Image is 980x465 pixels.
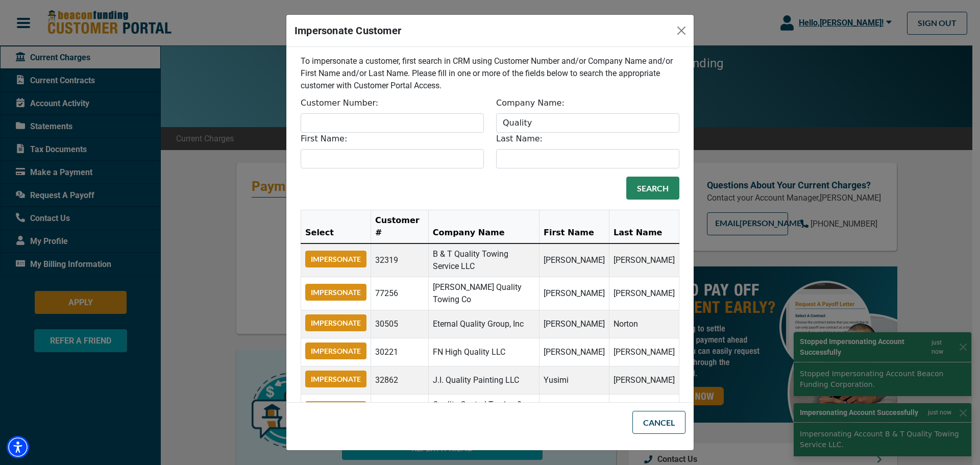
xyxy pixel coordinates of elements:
[375,287,424,300] p: 77256
[433,248,535,273] p: B & T Quality Towing Service LLC
[305,314,366,331] button: Impersonate
[433,399,535,423] p: Quality Control Towing & Recovery LLC
[539,210,609,244] th: First Name
[626,177,679,200] button: Search
[614,318,675,330] p: Norton
[433,281,535,306] p: [PERSON_NAME] Quality Towing Co
[544,287,605,300] p: [PERSON_NAME]
[7,436,29,458] div: Accessibility Menu
[375,318,424,330] p: 30505
[295,23,401,38] h5: Impersonate Customer
[301,97,378,109] label: Customer Number:
[433,374,535,386] p: J.I. Quality Painting LLC
[496,133,543,145] label: Last Name:
[433,346,535,358] p: FN High Quality LLC
[496,97,565,109] label: Company Name:
[371,210,429,244] th: Customer #
[375,254,424,266] p: 32319
[428,210,539,244] th: Company Name
[375,346,424,358] p: 30221
[305,284,366,301] button: Impersonate
[305,401,366,418] button: Impersonate
[544,374,605,386] p: Yusimi
[433,318,535,330] p: Eternal Quality Group, Inc
[614,254,675,266] p: [PERSON_NAME]
[544,346,605,358] p: [PERSON_NAME]
[614,374,675,386] p: [PERSON_NAME]
[305,342,366,359] button: Impersonate
[544,254,605,266] p: [PERSON_NAME]
[301,210,371,244] th: Select
[609,210,679,244] th: Last Name
[375,374,424,386] p: 32862
[673,22,690,39] button: Close
[301,55,679,92] p: To impersonate a customer, first search in CRM using Customer Number and/or Company Name and/or F...
[305,371,366,387] button: Impersonate
[301,133,347,145] label: First Name:
[614,346,675,358] p: [PERSON_NAME]
[632,411,685,434] button: Cancel
[614,287,675,300] p: [PERSON_NAME]
[305,251,366,267] button: Impersonate
[544,318,605,330] p: [PERSON_NAME]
